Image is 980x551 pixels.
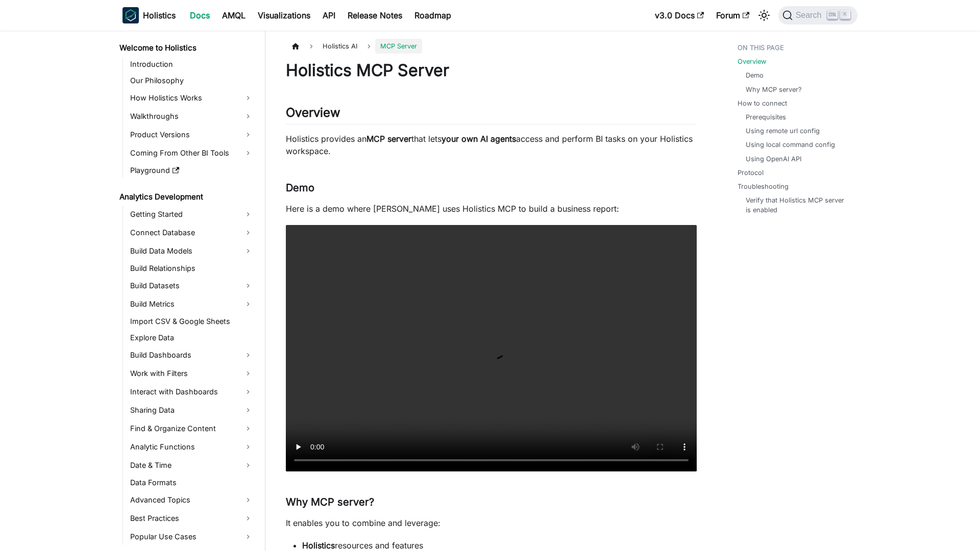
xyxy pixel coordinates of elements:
span: Holistics AI [317,39,362,54]
a: Introduction [127,57,256,71]
a: Connect Database [127,224,256,241]
img: Holistics [122,7,139,23]
a: Build Dashboards [127,347,256,363]
a: Import CSV & Google Sheets [127,314,256,329]
nav: Docs sidebar [112,31,265,551]
a: Getting Started [127,206,256,222]
a: Advanced Topics [127,492,256,508]
a: How Holistics Works [127,90,256,106]
video: Your browser does not support embedding video, but you can . [286,225,697,471]
a: Demo [746,70,764,80]
p: Holistics provides an that lets access and perform BI tasks on your Holistics workspace. [286,133,697,157]
a: Build Datasets [127,278,256,294]
a: Build Relationships [127,261,256,275]
a: Date & Time [127,457,256,473]
nav: Breadcrumbs [286,39,697,54]
b: Holistics [143,9,176,21]
a: Visualizations [252,7,316,23]
a: Data Formats [127,475,256,490]
a: API [316,7,341,23]
span: MCP Server [375,39,422,54]
a: v3.0 Docs [649,7,710,23]
h1: Holistics MCP Server [286,60,697,81]
a: Roadmap [408,7,457,23]
a: Work with Filters [127,365,256,382]
a: Welcome to Holistics [116,41,256,55]
a: Build Data Models [127,243,256,259]
a: Best Practices [127,510,256,527]
h3: Demo [286,182,697,194]
a: Protocol [738,168,764,178]
a: Coming From Other BI Tools [127,145,256,161]
a: How to connect [738,98,787,108]
a: Using local command config [746,140,835,149]
a: AMQL [216,7,252,23]
a: Release Notes [341,7,408,23]
p: It enables you to combine and leverage: [286,517,697,529]
p: Here is a demo where [PERSON_NAME] uses Holistics MCP to build a business report: [286,203,697,215]
strong: MCP server [366,134,411,144]
a: Build Metrics [127,296,256,312]
a: Interact with Dashboards [127,384,256,400]
a: Popular Use Cases [127,529,256,545]
a: Sharing Data [127,402,256,418]
a: Forum [710,7,755,23]
button: Search (Ctrl+K) [778,6,857,24]
a: Explore Data [127,331,256,345]
kbd: K [840,10,850,19]
a: HolisticsHolistics [122,7,176,23]
a: Analytic Functions [127,439,256,455]
a: Why MCP server? [746,85,802,94]
h3: Why MCP server? [286,496,697,509]
a: Docs [184,7,216,23]
a: Our Philosophy [127,73,256,88]
strong: your own AI agents [442,134,516,144]
a: Walkthroughs [127,108,256,124]
a: Playground [127,163,256,178]
h2: Overview [286,105,697,124]
span: Search [793,11,828,20]
a: Overview [738,57,766,66]
strong: Holistics [302,540,335,550]
a: Prerequisites [746,112,786,122]
a: Using OpenAI API [746,154,801,164]
a: Troubleshooting [738,182,789,191]
a: Verify that Holistics MCP server is enabled [746,195,847,215]
a: Using remote url config [746,126,820,136]
button: Switch between dark and light mode (currently light mode) [756,7,772,23]
a: Home page [286,39,305,54]
a: Analytics Development [116,190,256,204]
a: Product Versions [127,127,256,143]
a: Find & Organize Content [127,420,256,437]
